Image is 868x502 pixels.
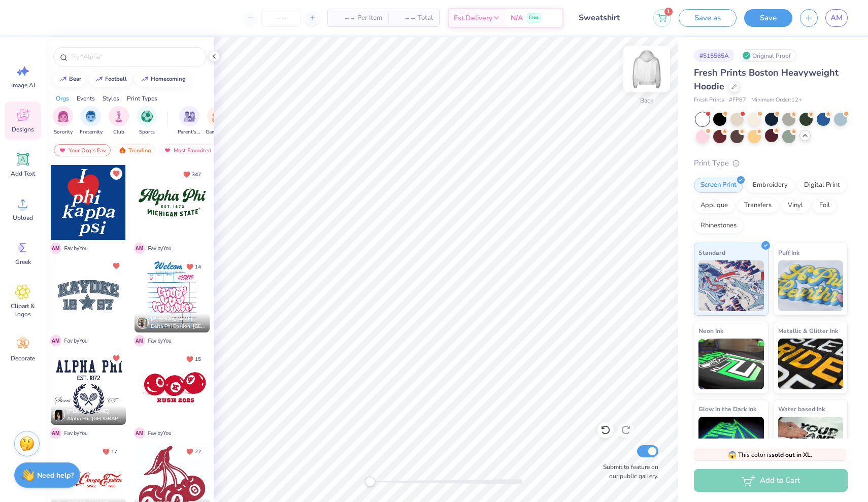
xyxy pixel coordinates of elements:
img: Standard [698,260,764,311]
img: Fraternity Image [85,111,96,122]
span: Standard [698,247,725,258]
span: – – [334,13,354,23]
span: Fav by You [148,429,172,437]
span: Minimum Order: 12 + [751,96,802,105]
span: Clipart & logos [6,302,40,318]
span: [PERSON_NAME] [67,408,109,415]
img: trend_line.gif [59,76,67,82]
div: filter for Fraternity [80,106,103,136]
div: Your Org's Fav [54,144,111,156]
span: Neon Ink [698,325,723,336]
span: Free [529,14,539,21]
button: Unlike [110,260,122,272]
div: Events [77,94,95,103]
span: A M [50,243,61,254]
span: 22 [195,449,201,454]
img: Water based Ink [778,417,844,467]
div: Trending [114,144,156,156]
button: 1 [653,9,671,27]
span: Fresh Prints [694,96,724,105]
span: A M [134,427,145,439]
button: filter button [80,106,103,136]
button: Unlike [182,445,206,458]
img: most_fav.gif [58,147,66,154]
div: Orgs [56,94,69,103]
span: Designs [12,125,34,133]
button: football [89,72,131,87]
span: Game Day [206,128,229,136]
button: filter button [206,106,229,136]
div: Applique [694,198,735,213]
button: Save [744,9,792,27]
span: A M [50,427,61,439]
img: Back [626,49,667,89]
span: Fresh Prints Boston Heavyweight Hoodie [694,66,839,92]
button: filter button [137,106,157,136]
span: Greek [15,258,31,266]
input: – – [261,9,301,27]
span: N/A [511,13,523,23]
span: Delta Phi Epsilon, [GEOGRAPHIC_DATA] [151,323,206,330]
span: Water based Ink [778,404,825,414]
span: Fav by You [64,337,88,345]
div: Original Proof [740,49,796,62]
div: Print Types [127,94,157,103]
button: Unlike [110,352,122,364]
span: Parent's Weekend [178,128,201,136]
img: Neon Ink [698,339,764,389]
button: filter button [53,106,73,136]
span: AM [830,12,843,24]
a: AM [825,9,848,27]
button: Unlike [98,445,122,458]
div: Embroidery [746,178,794,193]
img: trend_line.gif [95,76,103,82]
label: Submit to feature on our public gallery. [597,462,658,481]
span: Fraternity [80,128,103,136]
strong: Need help? [37,471,74,480]
img: Game Day Image [212,111,223,122]
button: Unlike [182,352,206,366]
span: 1 [664,8,673,16]
span: Club [113,128,124,136]
img: trend_line.gif [141,76,149,82]
span: Sports [139,128,155,136]
img: most_fav.gif [163,147,172,154]
div: filter for Sorority [53,106,73,136]
button: bear [53,72,86,87]
span: 15 [195,357,201,362]
span: [PERSON_NAME] [151,315,193,322]
img: Puff Ink [778,260,844,311]
button: Save as [679,9,737,27]
span: Upload [13,214,33,222]
span: Alpha Phi, [GEOGRAPHIC_DATA][US_STATE] [67,415,122,423]
div: Transfers [738,198,778,213]
span: 😱 [728,450,737,460]
div: Rhinestones [694,218,743,233]
span: Fav by You [148,337,172,345]
button: filter button [109,106,129,136]
span: Metallic & Glitter Ink [778,325,838,336]
div: homecoming [151,76,186,82]
div: Vinyl [781,198,810,213]
span: – – [394,13,415,23]
span: Image AI [11,81,35,89]
span: Est. Delivery [454,13,492,23]
div: Digital Print [797,178,847,193]
div: Back [640,96,653,105]
div: # 515565A [694,49,735,62]
button: Unlike [110,168,122,180]
button: Unlike [182,260,206,274]
strong: sold out in XL [772,451,811,459]
div: filter for Parent's Weekend [178,106,201,136]
span: A M [50,335,61,346]
img: trending.gif [118,147,126,154]
img: Sorority Image [57,111,69,122]
span: # FP87 [729,96,746,105]
span: Per Item [357,13,382,23]
img: Parent's Weekend Image [184,111,195,122]
div: Screen Print [694,178,743,193]
div: filter for Club [109,106,129,136]
span: This color is . [728,450,812,459]
button: filter button [178,106,201,136]
div: Print Type [694,157,848,169]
